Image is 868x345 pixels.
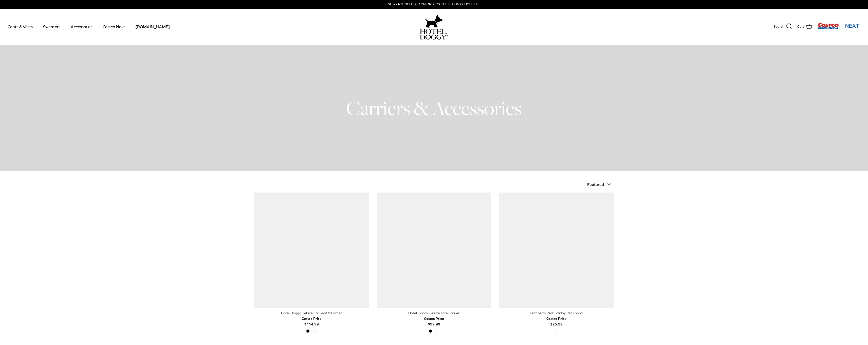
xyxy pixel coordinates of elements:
[131,18,174,35] a: [DOMAIN_NAME]
[254,310,369,316] div: Hotel Doggy Deluxe Car Seat & Carrier
[377,193,491,307] a: Hotel Doggy Deluxe Tote Carrier
[254,310,369,327] a: Hotel Doggy Deluxe Car Seat & Carrier Costco Price$114.99
[424,316,444,326] b: $99.99
[587,179,614,190] button: Featured
[302,316,322,321] div: Costco Price
[499,310,614,327] a: Cranberry Red Holiday Pet Throw Costco Price$25.99
[377,310,491,327] a: Hotel Doggy Deluxe Tote Carrier Costco Price$99.99
[797,24,804,29] span: Cart
[3,18,37,35] a: Coats & Vests
[797,23,812,30] a: Cart
[499,310,614,316] div: Cranberry Red Holiday Pet Throw
[254,193,369,307] a: Hotel Doggy Deluxe Car Seat & Carrier
[546,316,566,326] b: $25.99
[817,23,860,29] img: Costco Next
[587,182,604,187] span: Featured
[39,18,65,35] a: Sweaters
[424,316,444,321] div: Costco Price
[546,316,566,321] div: Costco Price
[425,14,443,29] img: hoteldoggy.com
[420,29,448,40] img: hoteldoggycom
[817,26,860,30] a: Visit Costco Next
[302,316,322,326] b: $114.99
[66,18,97,35] a: Accessories
[774,24,784,29] span: Search
[420,14,448,40] a: hoteldoggy.com hoteldoggycom
[377,310,491,316] div: Hotel Doggy Deluxe Tote Carrier
[774,23,792,30] a: Search
[254,96,614,120] h1: Carriers & Accessories
[98,18,130,35] a: Costco Next
[499,193,614,307] a: Cranberry Red Holiday Pet Throw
